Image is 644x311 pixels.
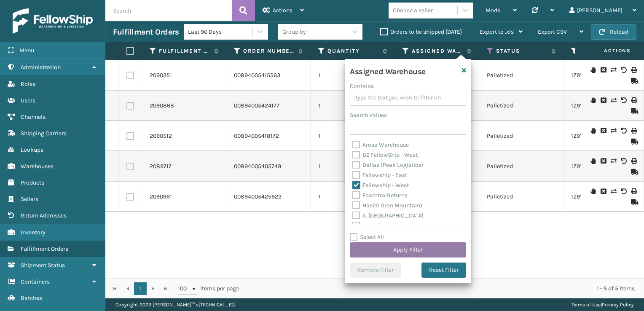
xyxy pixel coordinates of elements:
a: 1Z9Y29V12008152227 [571,193,628,200]
i: Void Label [621,158,626,164]
span: Users [21,97,35,104]
i: On Hold [590,188,596,194]
i: Change shipping [611,67,616,73]
span: Menu [19,47,34,54]
a: 00894005425922 [234,193,282,201]
h4: Assigned Warehouse [350,64,425,77]
span: Return Addresses [21,212,67,219]
label: Fellowship - West [352,182,409,189]
span: Containers [21,278,50,285]
i: On Hold [590,67,596,73]
span: Actions [273,7,292,14]
img: logo [13,8,93,34]
i: On Hold [590,158,596,164]
button: Apply Filter [350,242,466,257]
label: Dallas (Peak Logistics) [352,161,423,169]
span: Export CSV [538,28,567,35]
td: Palletized [479,60,563,91]
label: Orders to be shipped [DATE] [380,28,462,35]
i: Change shipping [611,188,616,194]
a: 1Z9Y29V12097313136 [571,132,626,139]
span: Roles [21,80,35,88]
div: Group by [282,27,306,36]
i: On Hold [590,97,596,103]
span: Channels [21,113,46,121]
i: Change shipping [611,128,616,134]
i: On Hold [590,128,596,134]
a: 2090961 [150,193,172,201]
i: Void Label [621,188,626,194]
a: 00894005415563 [234,71,280,80]
label: Search Values [350,111,387,120]
i: Print Label [631,188,636,194]
a: 2090351 [150,71,172,80]
td: 1 [311,60,395,91]
i: Void Label [621,128,626,134]
label: Haslet (Iron Mountain) [352,202,422,209]
div: Choose a seller [393,6,433,15]
i: Mark as Shipped [631,199,636,205]
label: Order Number [243,47,294,55]
i: Print Label [631,67,636,73]
span: Batches [21,295,42,302]
span: 100 [178,284,191,293]
a: Terms of Use [572,302,601,308]
a: 2090512 [150,132,172,140]
label: Quantity [327,47,378,55]
div: 1 - 5 of 5 items [251,284,635,293]
label: Contains [350,82,374,91]
a: 2089717 [150,162,172,171]
label: Fulfillment Order Id [159,47,210,55]
i: Print Label [631,97,636,103]
label: Select All [350,233,384,241]
i: Void Label [621,67,626,73]
i: Cancel Fulfillment Order [601,158,606,164]
button: Reload [591,24,636,40]
i: Mark as Shipped [631,78,636,84]
span: Lookups [21,146,43,153]
a: 1Z9Y29V12095091102 [571,102,627,109]
span: Sellers [21,196,38,203]
span: Administration [21,64,61,71]
td: 1 [311,151,395,182]
span: Mode [486,7,500,14]
td: Palletized [479,182,563,212]
span: Actions [577,44,636,58]
td: Palletized [479,91,563,121]
a: 00894005418172 [234,132,279,140]
input: Type the text you wish to filter on [350,91,466,106]
label: B2 FellowShip - West [352,151,418,158]
i: Cancel Fulfillment Order [601,128,606,134]
div: Last 90 Days [188,27,253,36]
div: | [572,298,634,311]
span: Shipping Carriers [21,130,67,137]
a: 1Z9Y29V12096914695 [571,72,628,79]
i: Cancel Fulfillment Order [601,67,606,73]
i: Cancel Fulfillment Order [601,188,606,194]
i: Print Label [631,128,636,134]
label: Fellowship - East [352,172,407,179]
td: 1 [311,121,395,151]
i: Mark as Shipped [631,108,636,114]
label: Arosa Warehouse [352,141,409,148]
i: Change shipping [611,158,616,164]
a: 2090868 [150,102,174,110]
td: 1 [311,182,395,212]
label: Assigned Warehouse [412,47,463,55]
i: Mark as Shipped [631,139,636,145]
button: Remove Filter [350,263,401,278]
label: IL [GEOGRAPHIC_DATA] [352,212,423,219]
span: Fulfillment Orders [21,245,68,252]
label: Status [496,47,547,55]
h3: Fulfillment Orders [113,27,179,37]
i: Mark as Shipped [631,169,636,175]
a: 1 [134,282,147,295]
span: items per page [178,282,239,295]
i: Void Label [621,97,626,103]
button: Reset Filter [421,263,466,278]
a: Privacy Policy [602,302,634,308]
i: Cancel Fulfillment Order [601,97,606,103]
a: 00894005424177 [234,102,279,110]
td: Palletized [479,121,563,151]
a: 00894005405749 [234,162,281,171]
